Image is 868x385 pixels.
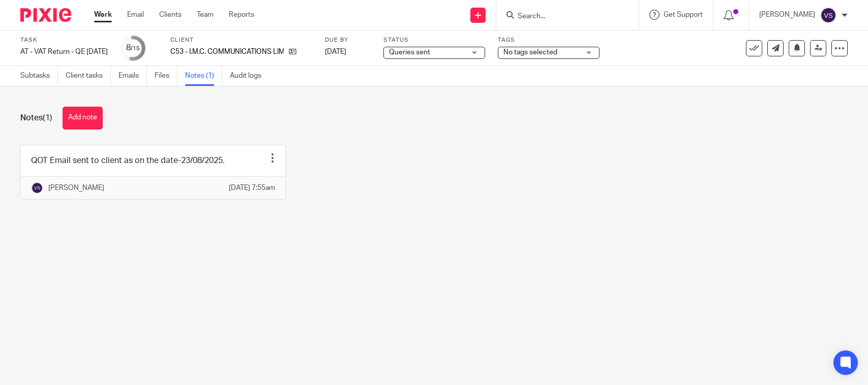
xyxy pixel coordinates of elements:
button: Add note [63,107,103,130]
div: 8 [126,42,140,54]
input: Search [517,12,608,21]
label: Task [20,36,108,44]
a: Client tasks [66,66,111,86]
img: svg%3E [820,7,836,23]
p: C53 - I.M.C. COMMUNICATIONS LIMITED [170,47,284,57]
a: Team [197,10,214,20]
a: Clients [159,10,182,20]
a: Email [127,10,144,20]
label: Status [383,36,485,44]
img: svg%3E [31,182,43,194]
div: AT - VAT Return - QE [DATE] [20,47,108,57]
div: AT - VAT Return - QE 31-07-2025 [20,47,108,57]
a: Audit logs [230,66,269,86]
h1: Notes [20,113,52,123]
span: Queries sent [389,49,430,56]
a: Reports [229,10,254,20]
label: Due by [325,36,371,44]
span: No tags selected [503,49,557,56]
a: Files [155,66,177,86]
a: Subtasks [20,66,58,86]
label: Tags [498,36,600,44]
label: Client [170,36,312,44]
span: Get Support [664,11,703,18]
a: Notes (1) [185,66,222,86]
a: Work [94,10,112,20]
span: (1) [43,114,52,122]
p: [PERSON_NAME] [759,10,815,20]
p: [PERSON_NAME] [48,183,104,193]
small: /15 [131,46,140,51]
img: Pixie [20,8,71,22]
span: [DATE] [325,48,346,55]
p: [DATE] 7:55am [229,183,275,193]
a: Emails [118,66,147,86]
